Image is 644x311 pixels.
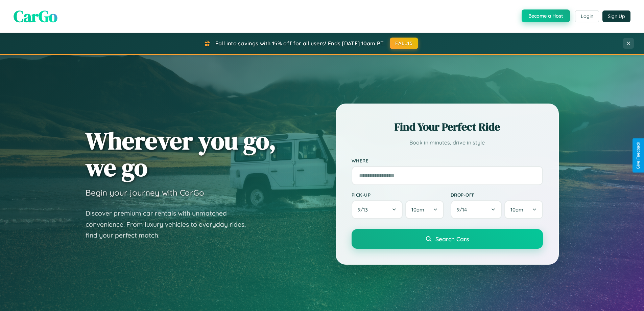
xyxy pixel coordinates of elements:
[358,206,371,213] span: 9 / 13
[575,10,599,22] button: Login
[457,206,470,213] span: 9 / 14
[352,229,543,249] button: Search Cars
[86,187,204,198] h3: Begin your journey with CarGo
[352,192,444,198] label: Pick-up
[451,192,543,198] label: Drop-off
[86,208,255,241] p: Discover premium car rentals with unmatched convenience. From luxury vehicles to everyday rides, ...
[405,200,444,219] button: 10am
[435,235,469,243] span: Search Cars
[602,10,630,22] button: Sign Up
[451,200,502,219] button: 9/14
[14,5,57,27] span: CarGo
[522,9,570,22] button: Become a Host
[215,40,385,47] span: Fall into savings with 15% off for all users! Ends [DATE] 10am PT.
[352,138,543,148] p: Book in minutes, drive in style
[504,200,543,219] button: 10am
[86,127,276,181] h1: Wherever you go, we go
[636,142,641,169] div: Give Feedback
[411,206,424,213] span: 10am
[352,200,403,219] button: 9/13
[510,206,523,213] span: 10am
[390,38,418,49] button: FALL15
[352,119,543,134] h2: Find Your Perfect Ride
[352,158,543,163] label: Where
